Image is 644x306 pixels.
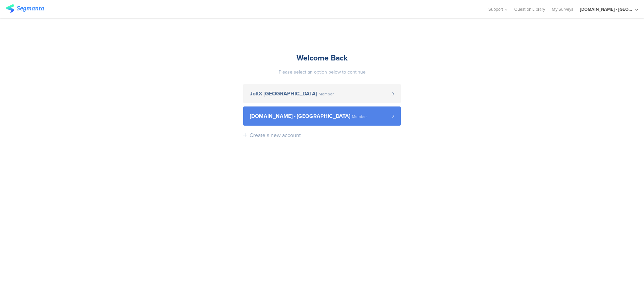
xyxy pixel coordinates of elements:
span: Support [488,6,503,12]
span: Member [319,92,334,96]
span: JoltX [GEOGRAPHIC_DATA] [250,91,317,96]
span: [DOMAIN_NAME] - [GEOGRAPHIC_DATA] [250,114,350,119]
div: Please select an option below to continue [243,69,401,76]
a: JoltX [GEOGRAPHIC_DATA] Member [243,84,401,103]
div: [DOMAIN_NAME] - [GEOGRAPHIC_DATA] [580,6,634,12]
a: [DOMAIN_NAME] - [GEOGRAPHIC_DATA] Member [243,106,401,126]
span: Member [352,115,367,119]
div: Create a new account [250,131,301,139]
img: segmanta logo [6,4,44,13]
div: Welcome Back [243,52,401,63]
